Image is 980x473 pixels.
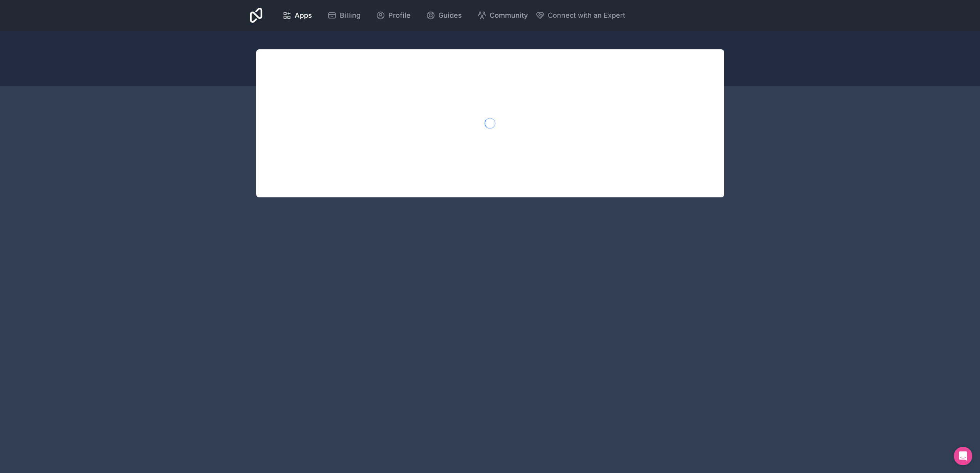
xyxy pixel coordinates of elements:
[340,10,361,21] span: Billing
[471,7,534,24] a: Community
[420,7,468,24] a: Guides
[388,10,411,21] span: Profile
[370,7,417,24] a: Profile
[321,7,367,24] a: Billing
[535,10,625,21] button: Connect with an Expert
[954,447,972,465] div: Open Intercom Messenger
[548,10,625,21] span: Connect with an Expert
[438,10,462,21] span: Guides
[276,7,318,24] a: Apps
[295,10,312,21] span: Apps
[490,10,528,21] span: Community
